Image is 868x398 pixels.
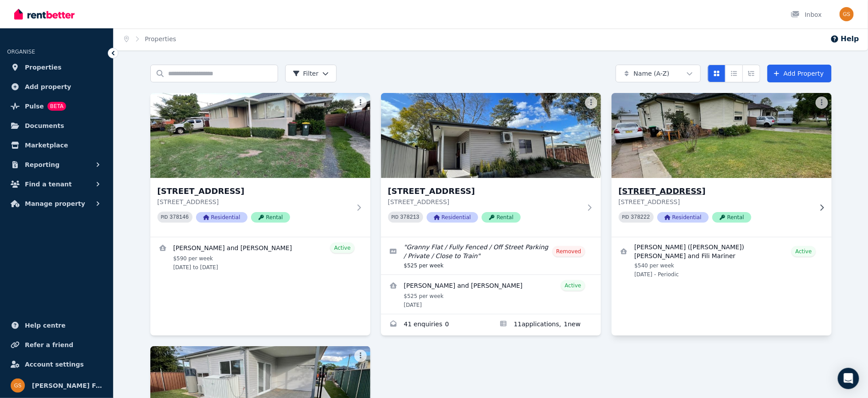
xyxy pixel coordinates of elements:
[25,62,62,73] span: Properties
[388,197,581,206] p: [STREET_ADDRESS]
[354,350,367,362] button: More options
[840,7,854,21] img: Stanyer Family Super Pty Ltd ATF Stanyer Family Super
[7,175,106,193] button: Find a tenant
[169,214,189,220] code: 378146
[7,117,106,135] a: Documents
[7,49,35,55] span: ORGANISE
[25,198,85,209] span: Manage property
[585,97,597,109] button: More options
[25,120,64,131] span: Documents
[7,78,106,96] a: Add property
[400,214,419,220] code: 378213
[482,212,521,223] span: Rental
[612,93,832,237] a: 43 Catalina St, North St Marys[STREET_ADDRESS][STREET_ADDRESS]PID 378222ResidentialRental
[767,65,832,82] a: Add Property
[712,212,751,223] span: Rental
[25,359,84,370] span: Account settings
[285,65,337,82] button: Filter
[150,93,370,178] img: 15 Crown St, Riverstone
[25,320,66,331] span: Help centre
[708,65,760,82] div: View options
[114,27,187,50] nav: Breadcrumb
[427,212,478,223] span: Residential
[381,237,601,274] a: Edit listing: Granny Flat / Fully Fenced / Off Street Parking / Private / Close to Train
[631,214,650,220] code: 378222
[388,185,581,197] h3: [STREET_ADDRESS]
[32,380,102,391] span: [PERSON_NAME] Family Super Pty Ltd ATF [PERSON_NAME] Family Super
[7,97,106,115] a: PulseBETA
[14,8,75,21] img: RentBetter
[622,215,629,220] small: PID
[251,212,290,223] span: Rental
[25,140,68,151] span: Marketplace
[150,93,370,237] a: 15 Crown St, Riverstone[STREET_ADDRESS][STREET_ADDRESS]PID 378146ResidentialRental
[657,212,709,223] span: Residential
[157,197,351,206] p: [STREET_ADDRESS]
[25,340,73,350] span: Refer a friend
[742,65,760,82] button: Expanded list view
[816,97,828,109] button: More options
[7,355,106,373] a: Account settings
[381,314,491,336] a: Enquiries for 15A Crown St, Riverstone
[838,368,859,389] div: Open Intercom Messenger
[634,69,670,78] span: Name (A-Z)
[25,81,71,92] span: Add property
[145,35,177,43] a: Properties
[392,215,399,220] small: PID
[161,215,168,220] small: PID
[381,93,601,237] a: 15A Crown St, Riverstone[STREET_ADDRESS][STREET_ADDRESS]PID 378213ResidentialRental
[7,195,106,213] button: Manage property
[791,10,822,19] div: Inbox
[708,65,726,82] button: Card view
[157,185,351,197] h3: [STREET_ADDRESS]
[381,93,601,178] img: 15A Crown St, Riverstone
[7,136,106,154] a: Marketplace
[354,97,367,109] button: More options
[47,102,66,111] span: BETA
[491,314,601,336] a: Applications for 15A Crown St, Riverstone
[25,159,59,170] span: Reporting
[7,58,106,76] a: Properties
[616,65,701,82] button: Name (A-Z)
[619,197,812,206] p: [STREET_ADDRESS]
[150,237,370,276] a: View details for Lemuel and Liberty Ramos
[196,212,247,223] span: Residential
[293,69,319,78] span: Filter
[7,156,106,174] button: Reporting
[606,91,837,180] img: 43 Catalina St, North St Marys
[11,379,25,393] img: Stanyer Family Super Pty Ltd ATF Stanyer Family Super
[830,34,859,44] button: Help
[7,317,106,334] a: Help centre
[619,185,812,197] h3: [STREET_ADDRESS]
[7,336,106,354] a: Refer a friend
[25,101,44,112] span: Pulse
[25,179,72,189] span: Find a tenant
[381,275,601,314] a: View details for Alvin Banaag and Edwin Bico
[725,65,743,82] button: Compact list view
[612,237,832,283] a: View details for Vitaliano (Victor) Pulaa and Fili Mariner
